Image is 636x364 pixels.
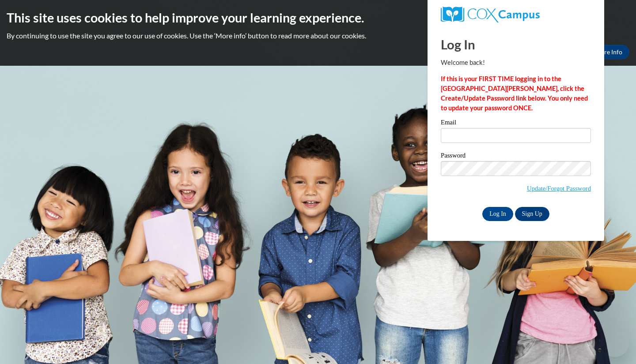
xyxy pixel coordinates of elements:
[441,7,540,23] img: COX Campus
[515,207,549,221] a: Sign Up
[527,185,591,192] a: Update/Forgot Password
[441,119,591,128] label: Email
[7,9,629,26] h2: This site uses cookies to help improve your learning experience.
[482,207,513,221] input: Log In
[7,31,629,41] p: By continuing to use the site you agree to our use of cookies. Use the ‘More info’ button to read...
[441,35,591,53] h1: Log In
[441,152,591,161] label: Password
[441,7,591,23] a: COX Campus
[441,58,591,68] p: Welcome back!
[588,45,629,59] a: More Info
[441,75,588,112] strong: If this is your FIRST TIME logging in to the [GEOGRAPHIC_DATA][PERSON_NAME], click the Create/Upd...
[601,329,629,357] iframe: Button to launch messaging window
